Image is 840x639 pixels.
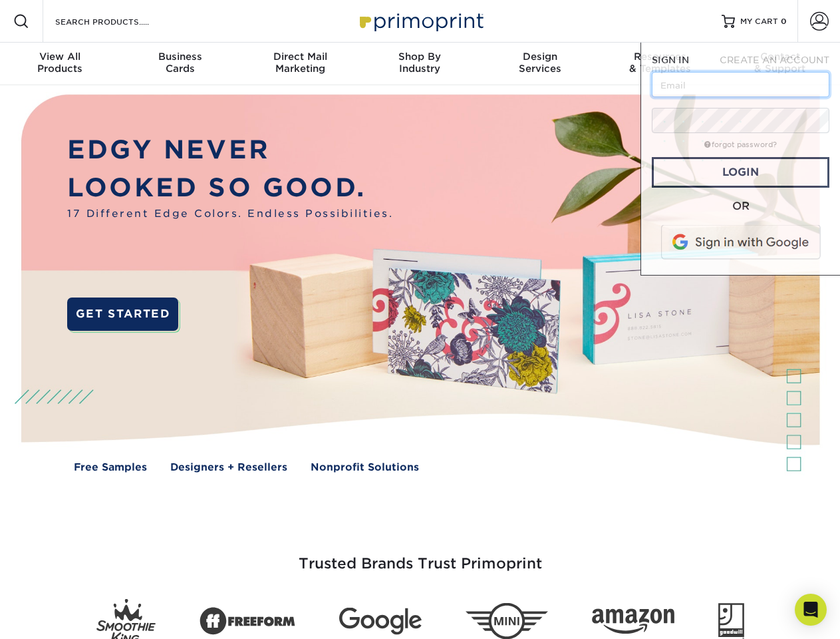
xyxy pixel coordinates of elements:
[74,460,147,475] a: Free Samples
[67,169,393,207] p: LOOKED SO GOOD.
[720,55,829,65] span: CREATE AN ACCOUNT
[67,131,393,169] p: EDGY NEVER
[120,43,239,85] a: BusinessCards
[67,298,178,331] a: GET STARTED
[704,140,777,149] a: forgot password?
[480,43,600,85] a: DesignServices
[360,51,480,75] div: Industry
[480,51,600,75] div: Services
[31,523,809,588] h3: Trusted Brands Trust Primoprint
[652,72,829,97] input: Email
[480,51,600,63] span: Design
[600,51,720,63] span: Resources
[781,17,787,26] span: 0
[120,51,239,75] div: Cards
[311,460,419,475] a: Nonprofit Solutions
[120,51,239,63] span: Business
[652,157,829,188] a: Login
[240,43,360,85] a: Direct MailMarketing
[240,51,360,63] span: Direct Mail
[718,603,744,639] img: Goodwill
[740,16,778,27] span: MY CART
[360,51,480,63] span: Shop By
[170,460,287,475] a: Designers + Resellers
[54,13,184,29] input: SEARCH PRODUCTS.....
[240,51,360,75] div: Marketing
[652,198,829,214] div: OR
[67,206,393,222] span: 17 Different Edge Colors. Endless Possibilities.
[360,43,480,85] a: Shop ByIndustry
[652,55,689,65] span: SIGN IN
[354,7,487,35] img: Primoprint
[600,43,720,85] a: Resources& Templates
[795,594,827,626] div: Open Intercom Messenger
[592,609,674,634] img: Amazon
[600,51,720,75] div: & Templates
[339,608,422,635] img: Google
